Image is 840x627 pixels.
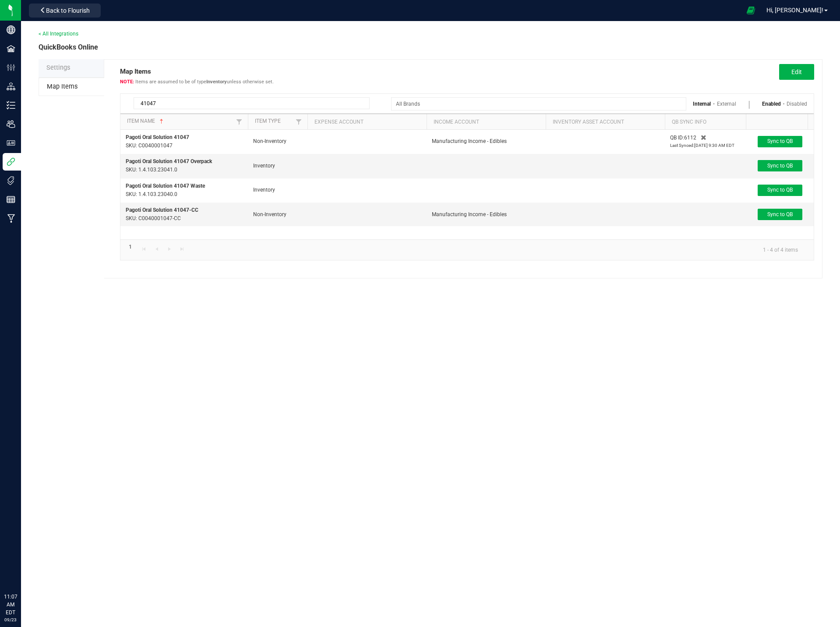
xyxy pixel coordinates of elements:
[7,44,15,53] inline-svg: Facilities
[758,209,802,220] button: Sync to QB
[253,187,275,193] span: Inventory
[767,187,793,193] span: Sync to QB
[4,616,17,623] p: 09/23
[126,190,243,199] p: SKU: 1.4.103.23040.0
[134,97,370,109] input: Search by Item Name or SKU...
[767,211,793,217] span: Sync to QB
[7,120,15,128] inline-svg: Users
[741,2,761,19] span: Open Ecommerce Menu
[7,63,15,72] inline-svg: Configuration
[293,116,304,127] a: Filter
[7,176,15,185] inline-svg: Tags
[47,83,78,90] span: Map Items
[46,7,90,14] span: Back to Flourish
[307,114,427,130] th: Expense Account
[7,82,15,91] inline-svg: Distribution
[665,114,746,130] th: QB Sync Info
[4,593,17,616] p: 11:07 AM EDT
[46,64,70,71] span: Settings
[779,64,814,80] button: Edit
[7,195,15,204] inline-svg: Reports
[234,116,244,127] a: Filter
[253,138,286,144] span: Non-Inventory
[670,143,694,148] span: Last Synced:
[670,134,684,142] span: QB ID:
[29,4,101,18] button: Back to Flourish
[127,118,233,125] a: Item NameSortable
[7,214,15,223] inline-svg: Manufacturing
[120,64,274,85] span: Map Items
[694,143,734,148] span: [DATE] 9:30 AM EDT
[791,68,802,75] span: Edit
[693,101,711,107] a: Internal
[39,31,78,37] a: < All Integrations
[39,42,98,53] span: QuickBooks Online
[126,207,198,213] span: Pagoti Oral Solution 41047-CC
[7,157,15,166] inline-svg: Integrations
[427,114,546,130] th: Income Account
[253,211,286,217] span: Non-Inventory
[126,142,243,150] p: SKU: C0040001047
[126,158,212,164] span: Pagoti Oral Solution 41047 Overpack
[546,114,665,130] th: Inventory Asset Account
[432,211,507,217] span: Manufacturing Income - Edibles
[126,166,243,174] p: SKU: 1.4.103.23041.0
[158,118,165,125] span: Sortable
[7,25,15,34] inline-svg: Company
[26,556,36,566] iframe: Resource center unread badge
[787,101,807,107] a: Disabled
[762,101,781,107] a: Enabled
[124,241,137,253] a: Page 1
[120,79,274,85] span: Items are assumed to be of type unless otherwise set.
[758,136,802,147] button: Sync to QB
[126,214,243,223] p: SKU: C0040001047-CC
[758,160,802,171] button: Sync to QB
[432,138,507,144] span: Manufacturing Income - Edibles
[255,118,293,125] a: Item TypeSortable
[253,163,275,169] span: Inventory
[9,557,35,583] iframe: Resource center
[7,139,15,147] inline-svg: User Roles
[7,101,15,110] inline-svg: Inventory
[684,134,696,142] span: 6112
[766,7,823,14] span: Hi, [PERSON_NAME]!
[758,185,802,196] button: Sync to QB
[767,163,793,169] span: Sync to QB
[756,243,805,256] kendo-pager-info: 1 - 4 of 4 items
[126,134,189,140] span: Pagoti Oral Solution 41047
[206,79,227,85] strong: Inventory
[126,183,205,189] span: Pagoti Oral Solution 41047 Waste
[392,98,675,110] input: All Brands
[767,138,793,144] span: Sync to QB
[717,101,736,107] a: External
